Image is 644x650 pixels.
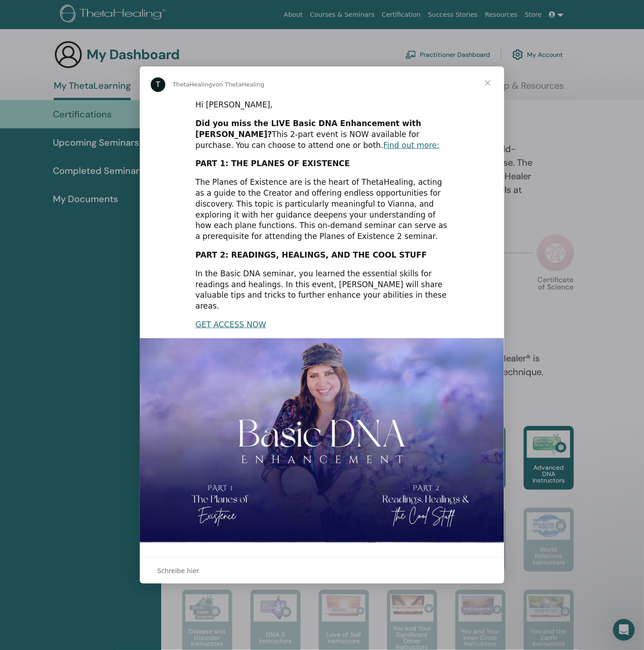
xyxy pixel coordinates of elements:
span: Schließen [471,66,504,99]
span: ThetaHealing [173,81,212,88]
div: This 2-part event is NOW available for purchase. You can choose to attend one or both. [195,118,449,151]
b: PART 2: READINGS, HEALINGS, AND THE COOL STUFF [195,250,427,259]
b: PART 1: THE PLANES OF EXISTENCE [195,159,350,168]
div: Hi [PERSON_NAME], [195,100,449,111]
a: Find out more: [383,141,440,150]
span: Schreibe hier [157,565,199,577]
a: GET ACCESS NOW [195,320,266,329]
div: Unterhaltung öffnen und antworten [140,558,504,584]
div: The Planes of Existence are is the heart of ThetaHealing, acting as a guide to the Creator and of... [195,177,449,242]
span: von ThetaHealing [212,81,265,88]
div: Profile image for ThetaHealing [151,77,165,92]
b: Did you miss the LIVE Basic DNA Enhancement with [PERSON_NAME]? [195,119,421,139]
div: In the Basic DNA seminar, you learned the essential skills for readings and healings. In this eve... [195,269,449,312]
